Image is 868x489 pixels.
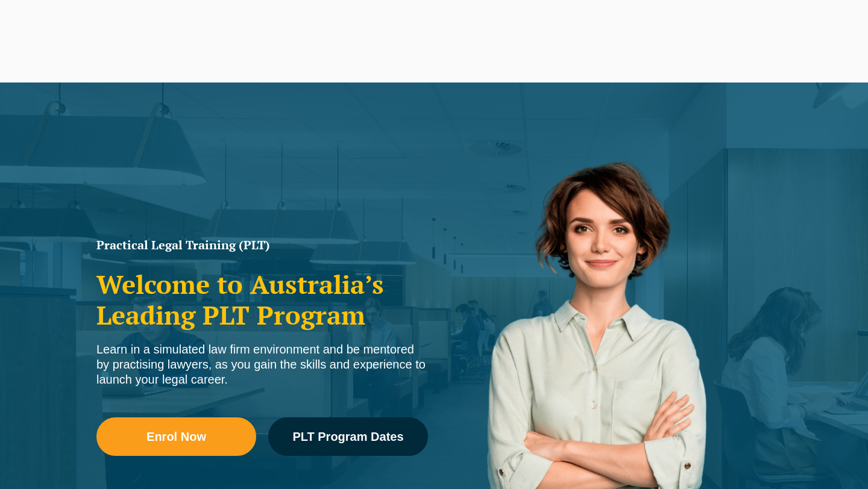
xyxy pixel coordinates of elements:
div: Learn in a simulated law firm environment and be mentored by practising lawyers, as you gain the ... [96,342,428,387]
span: Enrol Now [146,431,206,443]
a: PLT Program Dates [268,417,428,456]
h1: Practical Legal Training (PLT) [96,239,428,251]
span: PLT Program Dates [292,431,403,443]
h2: Welcome to Australia’s Leading PLT Program [96,269,428,330]
a: Enrol Now [96,417,256,456]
